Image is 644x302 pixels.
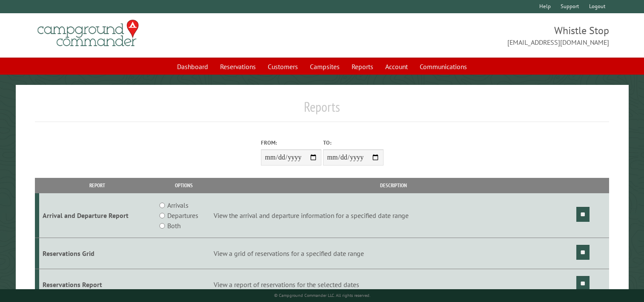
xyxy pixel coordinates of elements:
[380,58,413,75] a: Account
[167,200,189,210] label: Arrivals
[323,139,384,147] label: To:
[263,58,303,75] a: Customers
[35,99,609,122] h1: Reports
[172,58,213,75] a: Dashboard
[415,58,472,75] a: Communications
[261,139,321,147] label: From:
[274,293,370,298] small: © Campground Commander LLC. All rights reserved.
[35,17,141,50] img: Campground Commander
[212,193,575,238] td: View the arrival and departure information for a specified date range
[215,58,261,75] a: Reservations
[167,221,180,231] label: Both
[39,178,156,193] th: Report
[212,238,575,269] td: View a grid of reservations for a specified date range
[212,178,575,193] th: Description
[39,269,156,300] td: Reservations Report
[156,178,212,193] th: Options
[346,58,378,75] a: Reports
[167,210,198,221] label: Departures
[39,238,156,269] td: Reservations Grid
[322,23,610,47] span: Whistle Stop [EMAIL_ADDRESS][DOMAIN_NAME]
[305,58,345,75] a: Campsites
[39,193,156,238] td: Arrival and Departure Report
[212,269,575,300] td: View a report of reservations for the selected dates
